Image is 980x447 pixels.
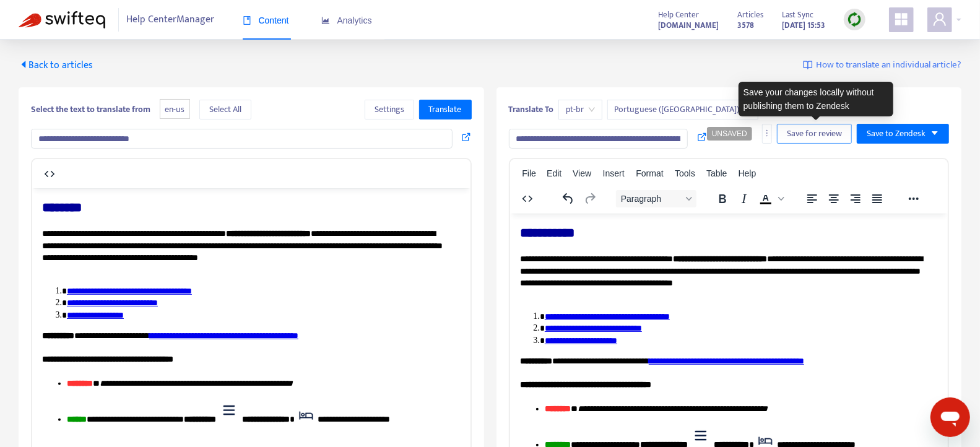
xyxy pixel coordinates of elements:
[19,59,28,69] span: caret-left
[160,99,190,119] span: en-us
[737,8,763,22] span: Articles
[579,190,600,207] button: Redo
[755,190,786,207] div: Text color Black
[932,12,947,27] span: user
[782,8,813,22] span: Last Sync
[763,129,771,137] span: more
[615,190,696,207] button: Block Paragraph
[844,190,865,207] button: Align right
[801,190,822,207] button: Align left
[557,190,578,207] button: Undo
[803,60,813,70] img: image-link
[739,82,893,116] div: Save your changes locally without publishing them to Zendesk
[787,127,842,141] span: Save for review
[31,102,150,116] b: Select the text to translate from
[509,102,554,116] b: Translate To
[603,168,625,178] span: Insert
[209,103,241,116] span: Select All
[930,129,939,137] span: caret-down
[777,124,852,144] button: Save for review
[199,100,251,119] button: Select All
[762,124,772,144] button: more
[706,168,727,178] span: Table
[658,18,719,32] a: [DOMAIN_NAME]
[903,190,924,207] button: Reveal or hide additional toolbar items
[419,100,472,119] button: Translate
[803,58,961,72] a: How to translate an individual article?
[739,168,757,178] span: Help
[711,190,732,207] button: Bold
[375,103,404,116] span: Settings
[573,168,591,178] span: View
[522,168,536,178] span: File
[243,15,289,25] span: Content
[712,129,747,138] span: UNSAVED
[930,397,970,437] iframe: Button to launch messaging window
[823,190,844,207] button: Align center
[321,15,372,25] span: Analytics
[894,12,909,27] span: appstore
[733,190,754,207] button: Italic
[620,194,681,204] span: Paragraph
[127,8,215,32] span: Help Center Manager
[566,100,595,119] span: pt-br
[737,19,754,32] strong: 3578
[866,190,887,207] button: Justify
[547,168,562,178] span: Edit
[658,8,699,22] span: Help Center
[615,100,751,119] span: Portuguese (Brazil)
[847,12,862,27] img: sync.dc5367851b00ba804db3.png
[782,19,825,32] strong: [DATE] 15:53
[867,127,926,141] span: Save to Zendesk
[243,16,251,25] span: book
[321,16,330,25] span: area-chart
[675,168,695,178] span: Tools
[636,168,663,178] span: Format
[816,58,961,72] span: How to translate an individual article?
[429,103,462,116] span: Translate
[19,57,93,74] span: Back to articles
[19,11,105,28] img: Swifteq
[857,124,949,144] button: Save to Zendeskcaret-down
[365,100,414,119] button: Settings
